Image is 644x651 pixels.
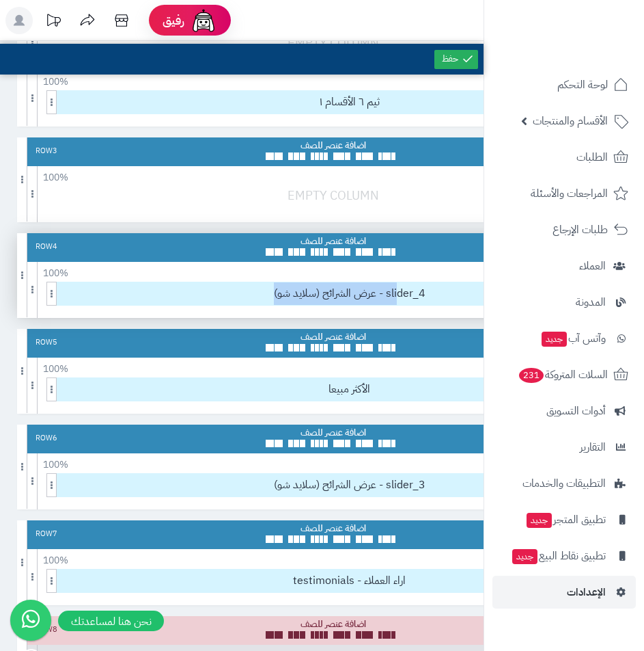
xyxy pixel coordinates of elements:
a: أدوات التسويق [492,395,636,427]
span: التطبيقات والخدمات [522,474,606,493]
span: الأقسام والمنتجات [533,111,608,131]
span: جديد [512,549,537,564]
span: جديد [542,332,567,347]
span: طلبات الإرجاع [552,220,608,239]
span: أدوات التسويق [546,401,606,421]
span: العملاء [579,256,606,276]
span: تطبيق المتجر [525,510,606,529]
span: التقارير [580,438,606,457]
span: 100 % [42,169,69,187]
a: الطلبات [492,141,636,174]
a: تطبيق نقاط البيعجديد [492,540,636,572]
span: 100 % [42,265,69,282]
span: المراجعات والأسئلة [531,184,608,203]
a: التقارير [492,431,636,464]
a: المدونة [492,286,636,319]
span: رفيق [163,12,184,29]
a: التطبيقات والخدمات [492,467,636,500]
span: testimonials - اراء العملاء [61,570,638,592]
div: Row 3 [36,146,57,157]
span: الأكثر مبيعا [61,378,638,401]
a: الإعدادات [492,576,636,609]
span: الإعدادات [567,583,606,602]
a: العملاء [492,250,636,282]
span: لوحة التحكم [557,75,608,94]
a: طلبات الإرجاع [492,213,636,246]
div: Row 4 [36,241,57,252]
span: السلات المتروكة [518,365,608,384]
a: المراجعات والأسئلة [492,177,636,210]
a: لوحة التحكم [492,68,636,101]
span: عرض الشرائح (سلايد شو) - slider_4 [61,282,638,305]
img: ai-face.png [190,7,217,34]
span: 100 % [42,73,69,91]
span: ثيم ٦ الأقسام ١ [61,91,638,114]
span: الطلبات [576,148,608,167]
span: 100 % [42,456,69,474]
span: المدونة [576,293,606,312]
span: عرض الشرائح (سلايد شو) - slider_3 [61,474,638,496]
a: وآتس آبجديد [492,322,636,355]
span: 100 % [42,552,69,570]
a: السلات المتروكة231 [492,358,636,391]
div: Row 5 [36,337,57,348]
span: جديد [527,513,552,528]
img: logo-2.png [551,28,631,57]
div: Row 7 [36,529,57,540]
a: تحديثات المنصة [36,7,70,38]
span: تطبيق نقاط البيع [511,546,606,566]
div: Row 6 [36,433,57,444]
span: وآتس آب [540,329,606,348]
span: 231 [518,368,544,384]
a: تطبيق المتجرجديد [492,503,636,536]
span: 100 % [42,360,69,378]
